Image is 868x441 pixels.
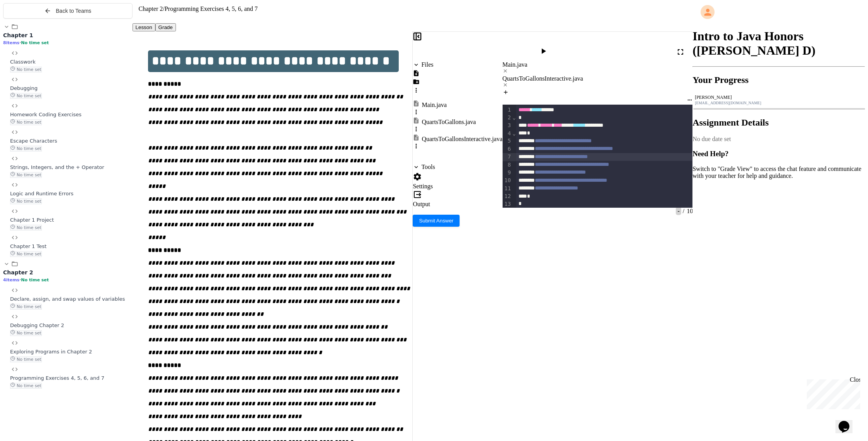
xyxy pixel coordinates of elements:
[10,172,42,178] span: No time set
[692,165,865,179] p: Switch to "Grade View" to access the chat feature and communicate with your teacher for help and ...
[133,23,155,31] button: Lesson
[10,67,42,72] span: No time set
[165,5,258,12] span: Programming Exercises 4, 5, 6, and 7
[503,145,512,153] div: 6
[503,169,512,177] div: 9
[3,32,33,38] span: Chapter 1
[163,5,164,12] span: /
[503,137,512,145] div: 5
[10,375,104,381] span: Programming Exercises 4, 5, 6, and 7
[3,269,33,276] span: Chapter 2
[422,119,476,126] div: QuartsToGallons.java
[19,277,21,283] span: •
[10,304,42,310] span: No time set
[692,150,865,158] h3: Need Help?
[21,277,49,283] span: No time set
[139,5,163,12] span: Chapter 2
[422,102,446,109] div: Main.java
[10,225,42,231] span: No time set
[503,177,512,184] div: 10
[3,3,133,19] button: Back to Teams
[10,59,36,65] span: Classwork
[413,183,502,190] div: Settings
[10,251,42,257] span: No time set
[10,217,54,223] span: Chapter 1 Project
[413,201,502,208] div: Output
[512,114,516,121] span: Fold line
[10,93,42,99] span: No time set
[10,138,57,144] span: Escape Characters
[503,193,512,200] div: 12
[10,296,125,302] span: Declare, assign, and swap values of variables
[503,114,512,122] div: 2
[512,130,516,136] span: Fold line
[10,146,42,152] span: No time set
[503,75,693,89] div: QuartsToGallonsInteractive.java
[19,40,21,45] span: •
[503,106,512,114] div: 1
[835,410,860,433] iframe: chat widget
[10,349,92,355] span: Exploring Programs in Chapter 2
[804,376,860,409] iframe: chat widget
[503,122,512,129] div: 3
[10,112,81,117] span: Homework Coding Exercises
[503,130,512,138] div: 4
[685,208,693,214] span: 10
[503,185,512,193] div: 11
[155,23,176,31] button: Grade
[676,207,681,215] span: -
[692,136,865,143] div: No due date set
[692,117,865,128] h2: Assignment Details
[10,119,42,125] span: No time set
[503,75,693,82] div: QuartsToGallonsInteractive.java
[10,357,42,362] span: No time set
[421,61,433,68] div: Files
[683,208,684,214] span: /
[695,101,863,105] div: [EMAIL_ADDRESS][DOMAIN_NAME]
[3,40,19,45] span: 8 items
[419,218,453,224] span: Submit Answer
[3,277,19,283] span: 4 items
[10,85,38,91] span: Debugging
[692,3,865,21] div: My Account
[10,330,42,336] span: No time set
[516,105,701,209] div: To enrich screen reader interactions, please activate Accessibility in Grammarly extension settings
[10,164,104,170] span: Strings, Integers, and the + Operator
[3,3,53,49] div: Chat with us now!Close
[503,61,693,75] div: Main.java
[503,161,512,169] div: 8
[10,243,46,249] span: Chapter 1 Test
[10,383,42,389] span: No time set
[503,61,693,68] div: Main.java
[10,191,74,196] span: Logic and Runtime Errors
[10,322,64,328] span: Debugging Chapter 2
[10,198,42,204] span: No time set
[21,40,49,45] span: No time set
[695,95,863,100] div: [PERSON_NAME]
[503,200,512,208] div: 13
[503,153,512,161] div: 7
[413,215,460,227] button: Submit Answer
[422,136,502,143] div: QuartsToGallonsInteractive.java
[56,8,91,14] span: Back to Teams
[692,29,865,58] h1: Intro to Java Honors ([PERSON_NAME] D)
[692,75,865,85] h2: Your Progress
[421,164,435,171] div: Tools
